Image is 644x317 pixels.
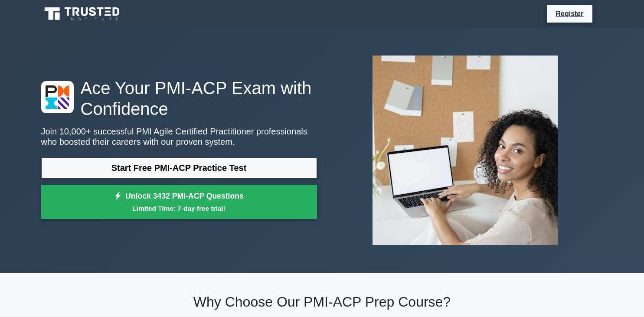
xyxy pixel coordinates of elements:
h2: Why Choose Our PMI-ACP Prep Course? [41,294,603,310]
p: Join 10,000+ successful PMI Agile Certified Practitioner professionals who boosted their careers ... [41,126,317,147]
a: Start Free PMI-ACP Practice Test [41,157,317,178]
a: Register [550,8,588,19]
h1: Ace Your PMI-ACP Exam with Confidence [41,78,317,119]
a: Unlock 3432 PMI-ACP QuestionsLimited Time: 7-day free trial! [41,185,317,219]
small: Limited Time: 7-day free trial! [52,203,306,213]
